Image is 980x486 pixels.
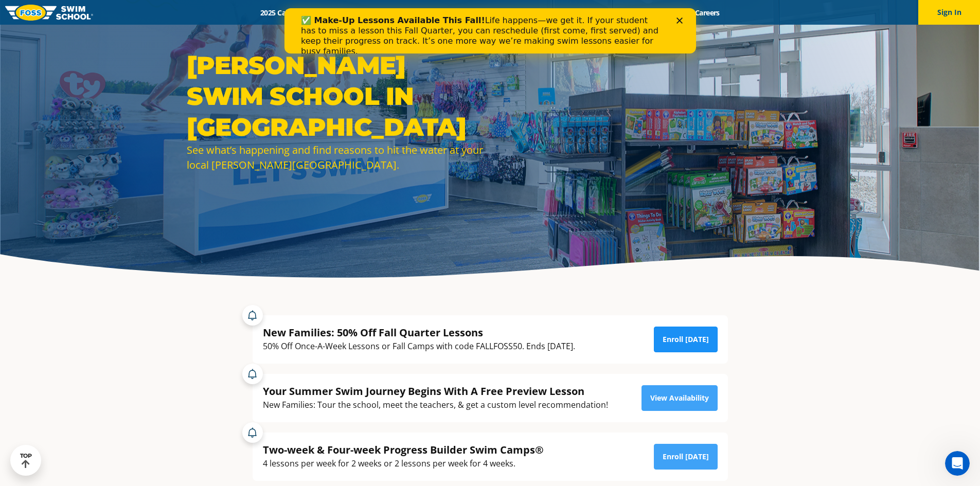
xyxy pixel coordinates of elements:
[263,326,575,339] div: New Families: 50% Off Fall Quarter Lessons
[654,444,718,470] a: Enroll [DATE]
[252,8,316,17] a: 2025 Calendar
[316,8,359,17] a: Schools
[263,457,544,471] div: 4 lessons per week for 2 weeks or 2 lessons per week for 4 weeks.
[449,8,545,17] a: About [PERSON_NAME]
[642,385,718,411] a: View Availability
[359,8,449,17] a: Swim Path® Program
[20,453,32,469] div: TOP
[16,7,201,17] b: ✅ Make-Up Lessons Available This Fall!
[5,5,93,21] img: FOSS Swim School Logo
[686,8,728,17] a: Careers
[16,7,379,48] div: Life happens—we get it. If your student has to miss a lesson this Fall Quarter, you can reschedul...
[263,398,608,412] div: New Families: Tour the school, meet the teachers, & get a custom level recommendation!
[187,142,485,172] div: See what’s happening and find reasons to hit the water at your local [PERSON_NAME][GEOGRAPHIC_DATA].
[263,339,575,353] div: 50% Off Once-A-Week Lessons or Fall Camps with code FALLFOSS50. Ends [DATE].
[545,8,654,17] a: Swim Like [PERSON_NAME]
[392,9,402,15] div: Close
[653,8,686,17] a: Blog
[284,8,696,53] iframe: Intercom live chat banner
[263,443,544,457] div: Two-week & Four-week Progress Builder Swim Camps®
[945,451,970,476] iframe: Intercom live chat
[187,50,485,142] h1: [PERSON_NAME] Swim School in [GEOGRAPHIC_DATA]
[654,327,718,352] a: Enroll [DATE]
[263,384,608,398] div: Your Summer Swim Journey Begins With A Free Preview Lesson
